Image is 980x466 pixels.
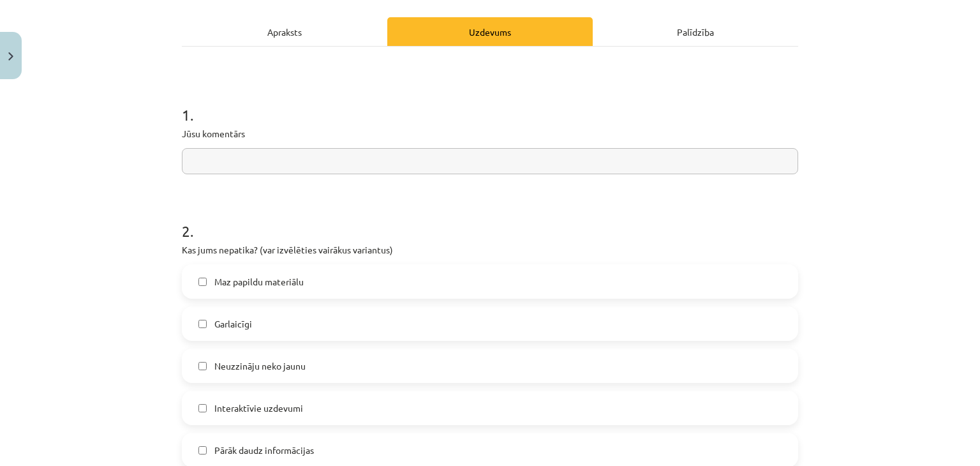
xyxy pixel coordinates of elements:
input: Garlaicīgi [198,320,207,328]
span: Garlaicīgi [214,317,252,331]
span: Interaktīvie uzdevumi [214,402,303,415]
input: Pārāk daudz informācijas [198,446,207,455]
div: Apraksts [182,17,387,46]
p: Kas jums nepatika? (var izvēlēties vairākus variantus) [182,243,798,257]
span: Neuzzināju neko jaunu [214,359,306,373]
span: Pārāk daudz informācijas [214,444,314,457]
input: Interaktīvie uzdevumi [198,404,207,412]
div: Uzdevums [387,17,593,46]
span: Maz papildu materiālu [214,275,304,289]
input: Neuzzināju neko jaunu [198,362,207,370]
img: icon-close-lesson-0947bae3869378f0d4975bcd49f059093ad1ed9edebbc8119c70593378902aed.svg [8,52,13,61]
h1: 2 . [182,200,798,239]
input: Maz papildu materiālu [198,278,207,286]
p: Jūsu komentārs [182,127,798,140]
div: Palīdzība [593,17,798,46]
h1: 1 . [182,84,798,123]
